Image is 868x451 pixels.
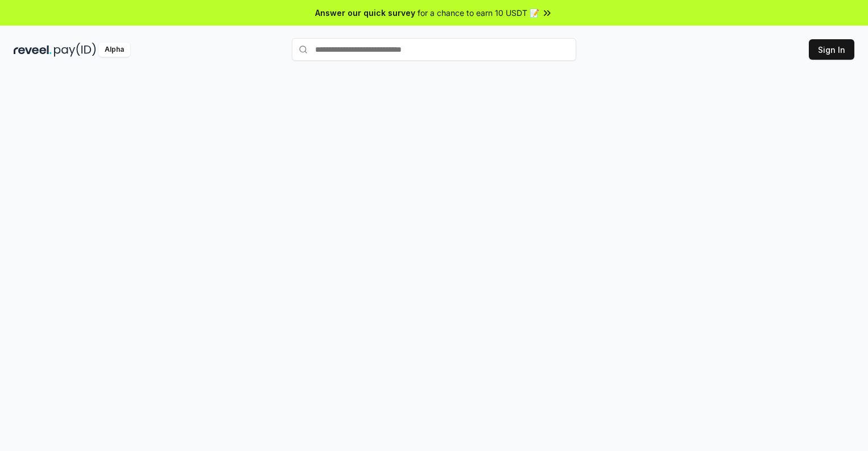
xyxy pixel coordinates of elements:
[98,43,130,57] div: Alpha
[418,7,539,19] span: for a chance to earn 10 USDT 📝
[54,43,96,57] img: pay_id
[14,43,52,57] img: reveel_dark
[315,7,415,19] span: Answer our quick survey
[809,39,854,60] button: Sign In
